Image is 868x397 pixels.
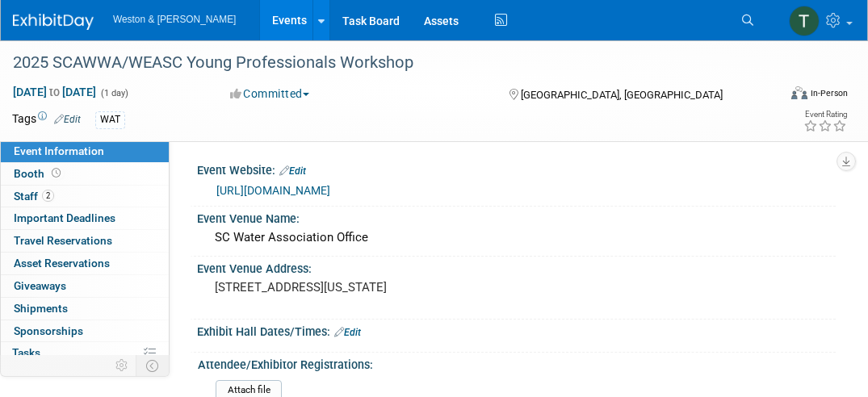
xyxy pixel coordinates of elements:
[209,225,824,250] div: SC Water Association Office
[521,89,723,101] span: [GEOGRAPHIC_DATA], [GEOGRAPHIC_DATA]
[7,48,765,77] div: 2025 SCAWWA/WEASC Young Professionals Workshop
[1,186,169,207] a: Staff2
[99,88,128,98] span: (1 day)
[14,302,68,315] span: Shipments
[791,86,807,99] img: Format-Inperson.png
[1,275,169,297] a: Giveaways
[14,234,112,247] span: Travel Reservations
[136,355,170,376] td: Toggle Event Tabs
[1,230,169,252] a: Travel Reservations
[14,324,83,337] span: Sponsorships
[215,280,446,295] pre: [STREET_ADDRESS][US_STATE]
[12,85,97,99] span: [DATE] [DATE]
[197,158,836,179] div: Event Website:
[14,279,66,292] span: Giveaways
[197,207,836,227] div: Event Venue Name:
[14,211,115,224] span: Important Deadlines
[334,327,361,338] a: Edit
[224,86,316,102] button: Committed
[12,111,81,129] td: Tags
[1,320,169,342] a: Sponsorships
[810,87,848,99] div: In-Person
[279,165,306,177] a: Edit
[1,298,169,320] a: Shipments
[47,86,62,98] span: to
[197,257,836,277] div: Event Venue Address:
[719,84,848,108] div: Event Format
[1,253,169,274] a: Asset Reservations
[1,342,169,364] a: Tasks
[14,167,64,180] span: Booth
[48,167,64,179] span: Booth not reserved yet
[1,207,169,229] a: Important Deadlines
[12,346,40,359] span: Tasks
[108,355,136,376] td: Personalize Event Tab Strip
[216,184,330,197] a: [URL][DOMAIN_NAME]
[13,14,94,30] img: ExhibitDay
[197,320,836,341] div: Exhibit Hall Dates/Times:
[1,140,169,162] a: Event Information
[1,163,169,185] a: Booth
[14,144,104,157] span: Event Information
[14,190,54,203] span: Staff
[113,14,236,25] span: Weston & [PERSON_NAME]
[198,353,828,373] div: Attendee/Exhibitor Registrations:
[789,6,820,36] img: Tiffanie Knobloch
[803,111,847,119] div: Event Rating
[14,257,110,270] span: Asset Reservations
[95,111,125,128] div: WAT
[42,190,54,202] span: 2
[54,114,81,125] a: Edit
